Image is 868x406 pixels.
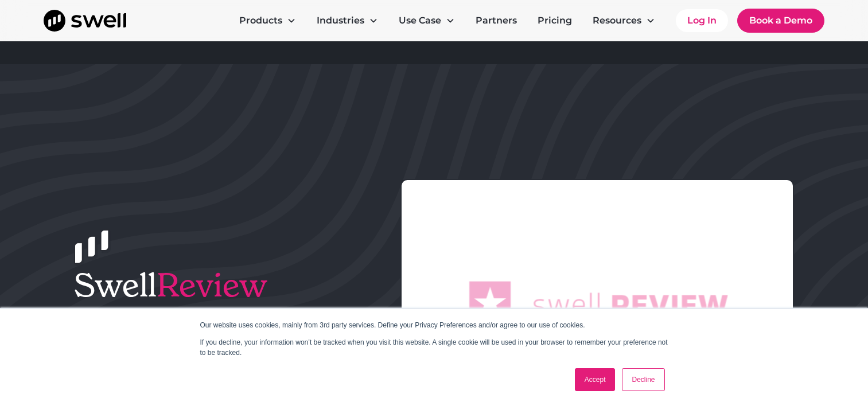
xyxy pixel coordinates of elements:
[74,266,369,304] h1: Swell
[200,320,668,330] p: Our website uses cookies, mainly from 3rd party services. Define your Privacy Preferences and/or ...
[399,14,441,28] div: Use Case
[737,9,824,33] a: Book a Demo
[466,9,526,32] a: Partners
[230,9,305,32] div: Products
[593,14,641,28] div: Resources
[534,293,600,315] g: swell
[157,265,267,306] span: Review
[200,337,668,358] p: If you decline, your information won’t be tracked when you visit this website. A single cookie wi...
[308,9,387,32] div: Industries
[583,9,664,32] div: Resources
[390,9,464,32] div: Use Case
[239,14,282,28] div: Products
[44,10,126,32] a: home
[317,14,364,28] div: Industries
[575,368,616,391] a: Accept
[676,9,728,32] a: Log In
[528,9,581,32] a: Pricing
[622,368,664,391] a: Decline
[612,295,728,315] g: REVIEW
